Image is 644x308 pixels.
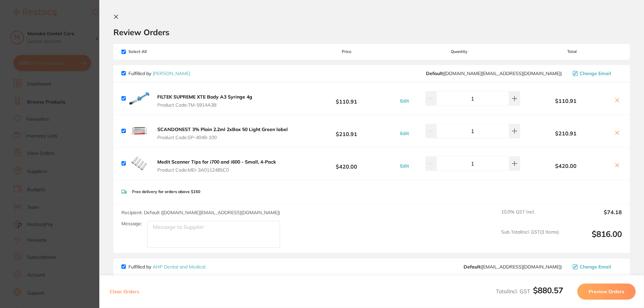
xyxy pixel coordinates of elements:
button: Change Email [571,264,622,270]
span: orders@ahpdentalmedical.com.au [464,264,562,269]
button: FILTEK SUPREME XTE Body A3 Syringe 4g Product Code:TM-5914A3B [155,94,254,108]
p: Free delivery for orders above $150 [132,189,200,194]
button: Clear Orders [108,284,141,300]
span: Total Incl. GST [496,288,563,295]
button: Preview Orders [577,284,636,300]
img: eGJhNnJwZQ [128,153,150,174]
button: Edit [398,163,411,169]
button: Edit [398,98,411,104]
span: Select All [121,49,189,54]
button: Medit Scanner Tips for i700 and i600 - Small, 4-Pack Product Code:MEI-3A0112485C0 [155,159,278,173]
span: Sub Total Incl. GST ( 3 Items) [501,229,559,248]
span: Recipient: Default ( [DOMAIN_NAME][EMAIL_ADDRESS][DOMAIN_NAME] ) [121,209,280,215]
span: Total [522,49,622,54]
b: $210.91 [522,130,610,136]
span: 10.0 % GST Incl. [501,209,559,224]
b: FILTEK SUPREME XTE Body A3 Syringe 4g [157,94,252,100]
p: Fulfilled by [128,264,205,269]
a: [PERSON_NAME] [153,70,190,76]
span: Product Code: MEI-3A0112485C0 [157,167,276,173]
span: Price [297,49,396,54]
button: Edit [398,130,411,136]
button: Change Email [571,70,622,76]
output: $74.18 [564,209,622,224]
span: Change Email [580,264,611,269]
b: $110.91 [522,98,610,104]
span: customer.care@henryschein.com.au [426,71,562,76]
b: $420.00 [297,157,396,170]
output: $816.00 [564,229,622,248]
a: AHP Dental and Medical [153,264,205,270]
img: OTdsZXd6eQ [128,120,150,142]
span: Quantity [397,49,522,54]
b: Default [464,264,480,270]
span: Product Code: SP-4049-100 [157,135,288,140]
label: Message: [121,221,142,227]
b: $110.91 [297,92,396,105]
span: Change Email [580,71,611,76]
b: SCANDONEST 3% Plain 2.2ml 2xBox 50 Light Green label [157,126,288,132]
b: Medit Scanner Tips for i700 and i600 - Small, 4-Pack [157,159,276,165]
b: $420.00 [522,163,610,169]
span: Product Code: TM-5914A3B [157,102,252,108]
h2: Review Orders [113,27,630,37]
button: SCANDONEST 3% Plain 2.2ml 2xBox 50 Light Green label Product Code:SP-4049-100 [155,126,290,140]
p: Fulfilled by [128,71,190,76]
img: c3pvZDR3bQ [128,88,150,109]
b: $210.91 [297,125,396,137]
b: $880.57 [533,285,563,295]
b: Default [426,70,443,76]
